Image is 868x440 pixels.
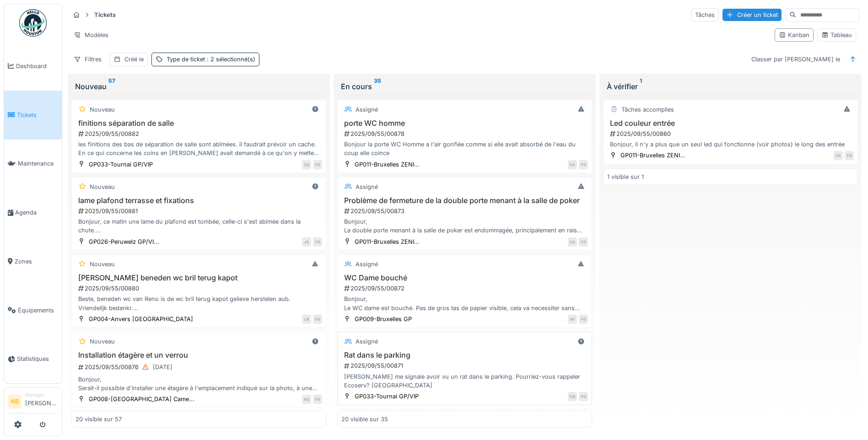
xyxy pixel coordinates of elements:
[722,9,782,21] div: Créer un ticket
[341,351,588,360] h3: Rat dans le parking
[4,42,62,91] a: Dashboard
[568,237,577,247] div: CA
[75,81,323,92] div: Nouveau
[15,257,58,266] span: Zones
[313,315,322,324] div: FG
[75,295,322,312] div: Beste, beneden wc van Reno is de wc bril terug kapot gelieve herstelen aub. Vriendelijk bedankr. ...
[90,182,115,191] div: Nouveau
[90,260,115,268] div: Nouveau
[19,9,47,37] img: Badge_color-CXgf-gQk.svg
[579,392,588,401] div: FG
[374,81,381,92] sup: 35
[4,286,62,335] a: Équipements
[75,217,322,235] div: Bonjour, ce matin une lame du plafond est tombée, celle-ci s'est abimée dans la chute. Pourriez-v...
[108,81,115,92] sup: 57
[167,55,255,64] div: Type de ticket
[579,237,588,247] div: FG
[77,129,322,138] div: 2025/09/55/00882
[15,208,58,217] span: Agenda
[89,395,194,403] div: GP008-[GEOGRAPHIC_DATA] Came...
[205,56,255,63] span: : 2 sélectionné(s)
[341,295,588,312] div: Bonjour, Le WC dame est bouché. Pas de gros tas de papier visible, cela va necessiter sans doute ...
[302,237,311,247] div: JS
[77,284,322,293] div: 2025/09/55/00880
[75,140,322,157] div: les finitions des bas de séparation de salle sont abîmées. il faudrait prévoir un cache. En ce qu...
[640,81,642,92] sup: 1
[579,160,588,169] div: FG
[341,372,588,390] div: [PERSON_NAME] me signale avoir vu un rat dans le parking. Pourriez-vous rappeler Ecoserv? [GEOGRA...
[343,284,588,293] div: 2025/09/55/00872
[153,363,173,371] div: [DATE]
[16,62,58,70] span: Dashboard
[89,160,153,169] div: GP033-Tournai GP/VIP
[607,172,644,181] div: 1 visible sur 1
[341,274,588,282] h3: WC Dame bouché
[313,395,322,404] div: FG
[341,140,588,157] div: Bonjour la porte WC Homme a l'air gonflée comme si elle avait absorbé de l'eau du coup elle coince
[779,31,809,39] div: Kanban
[609,129,854,138] div: 2025/09/55/00860
[17,111,58,119] span: Tickets
[621,105,674,114] div: Tâches accomplies
[4,188,62,237] a: Agenda
[75,119,322,128] h3: finitions séparation de salle
[356,182,378,191] div: Assigné
[302,315,311,324] div: LB
[607,81,854,92] div: À vérifier
[579,315,588,324] div: FG
[77,207,322,215] div: 2025/09/55/00881
[834,151,843,160] div: CA
[355,315,412,323] div: GP009-Bruxelles GP
[691,8,719,21] div: Tâches
[75,274,322,282] h3: [PERSON_NAME] beneden wc bril terug kapot
[18,306,58,315] span: Équipements
[4,335,62,384] a: Statistiques
[355,160,420,169] div: GP011-Bruxelles ZENI...
[70,53,106,66] div: Filtres
[4,140,62,188] a: Maintenance
[845,151,854,160] div: FG
[313,237,322,247] div: FG
[313,160,322,169] div: FG
[18,159,58,168] span: Maintenance
[25,392,58,411] li: [PERSON_NAME]
[568,315,577,324] div: NT
[75,196,322,205] h3: lame plafond terrasse et fixations
[341,415,388,424] div: 20 visible sur 35
[302,395,311,404] div: AG
[4,237,62,286] a: Zones
[620,151,685,160] div: GP011-Bruxelles ZENI...
[89,315,193,323] div: GP004-Anvers [GEOGRAPHIC_DATA]
[89,237,159,246] div: GP026-Peruwelz GP/VI...
[343,361,588,370] div: 2025/09/55/00871
[4,91,62,140] a: Tickets
[17,354,58,363] span: Statistiques
[90,105,115,114] div: Nouveau
[75,375,322,392] div: Bonjour, Serait-il possible d'installer une étagère à l'emplacement indiqué sur la photo, à une h...
[607,140,854,149] div: Bonjour, il n'y a plus que un seul led qui fonctionne (voir photos) le long des entrée
[8,392,58,413] a: NB Manager[PERSON_NAME]
[341,81,588,92] div: En cours
[568,392,577,401] div: CQ
[343,129,588,138] div: 2025/09/55/00878
[343,207,588,215] div: 2025/09/55/00873
[90,337,115,346] div: Nouveau
[356,337,378,346] div: Assigné
[124,55,144,64] div: Créé le
[356,260,378,268] div: Assigné
[341,196,588,205] h3: Problème de fermeture de la double porte menant à la salle de poker
[75,351,322,360] h3: Installation étagère et un verrou
[341,217,588,235] div: Bonjour, La double porte menant à la salle de poker est endommagée, principalement en raison du s...
[341,119,588,128] h3: porte WC homme
[747,53,844,66] div: Classer par [PERSON_NAME] le
[70,28,113,42] div: Modèles
[75,415,122,424] div: 20 visible sur 57
[568,160,577,169] div: CA
[8,395,22,408] li: NB
[25,392,58,398] div: Manager
[355,392,419,401] div: GP033-Tournai GP/VIP
[356,105,378,114] div: Assigné
[821,31,852,39] div: Tableau
[91,11,119,19] strong: Tickets
[77,361,322,373] div: 2025/09/55/00876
